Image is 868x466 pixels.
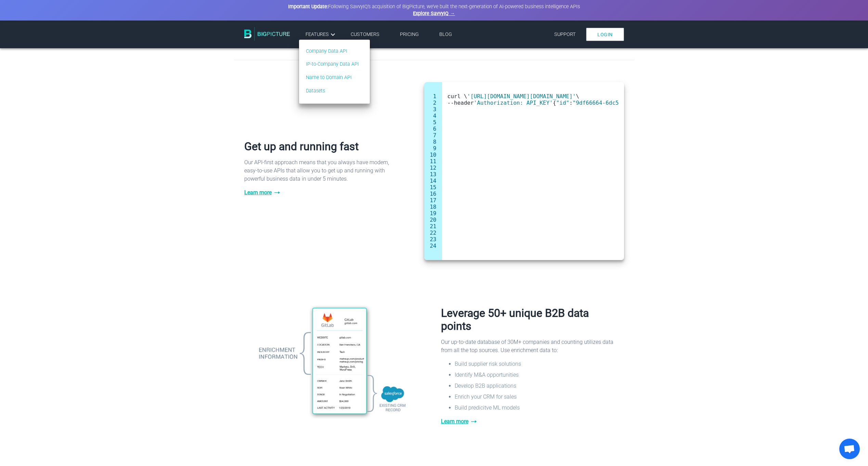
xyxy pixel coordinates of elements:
[288,4,328,10] strong: Important Update:
[244,158,401,183] p: Our API-first approach means that you always have modern, easy-to-use APIs that allow you to get ...
[441,307,617,333] h2: Leverage 50+ unique B2B data points
[244,140,401,153] h2: Get up and running fast
[439,31,452,37] a: Blog
[400,31,419,37] a: Pricing
[259,304,406,422] img: enriched-record.png
[455,382,617,390] li: Develop B2B applications
[455,393,617,401] li: Enrich your CRM for sales
[413,11,455,16] a: Explore SavvyIQ →
[467,93,576,100] span: '[URL][DOMAIN_NAME][DOMAIN_NAME]'
[556,100,569,106] span: "id"
[586,28,624,41] a: Login
[839,439,860,459] a: チャットを開く
[573,100,698,106] span: "9df66664-6dc5-4ba6-b678-0ead238e6cd8"
[474,100,553,106] span: 'Authorization: API_KEY'
[441,417,617,426] a: Learn more
[280,3,588,17] div: Following SavvyIQ's acquisition of BigPicture, we've built the next-generation of AI-powered busi...
[455,404,617,412] li: Build predicitve ML models
[244,189,401,197] a: Learn more
[441,338,617,354] p: Our up-to-date database of 30M+ companies and counting utilizes data from all the top sources. Us...
[306,48,359,55] a: Company Data API
[306,74,359,81] a: Name to Domain API
[455,360,617,368] li: Build supplier risk solutions
[430,93,436,249] pre: 1 2 3 4 5 6 7 8 9 10 11 12 13 14 15 16 17 18 19 20 21 22 23 24
[455,371,617,379] li: Identify M&A opportunities
[554,31,576,37] a: Support
[244,27,290,41] img: BigPicture.io
[351,31,379,37] a: Customers
[306,30,337,39] a: Features
[306,87,359,95] a: Datasets
[306,61,359,68] a: IP-to-Company Data API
